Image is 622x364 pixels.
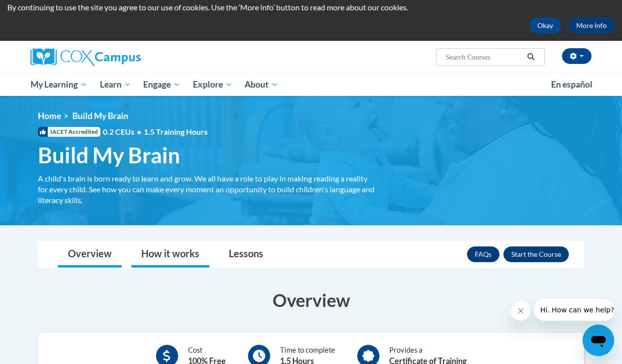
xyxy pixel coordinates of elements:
[551,79,592,90] span: En español
[58,242,122,268] a: Overview
[93,73,137,96] a: Learn
[31,48,208,66] a: Cox Campus
[193,79,232,91] span: Explore
[23,73,599,96] div: Main menu
[239,73,285,96] a: About
[137,127,141,136] span: •
[144,127,208,136] span: 1.5 Training Hours
[72,111,128,121] span: Build My Brain
[562,48,591,64] button: Account Settings
[445,51,524,63] input: Search Courses
[583,325,614,356] iframe: Button to launch messaging window
[524,51,538,63] button: Search
[503,246,569,262] button: Enroll
[219,242,273,268] a: Lessons
[7,2,615,13] p: By continuing to use the site you agree to our use of cookies. Use the ‘More info’ button to read...
[529,18,561,33] button: Okay
[131,242,209,268] a: How it works
[38,173,377,206] div: A child's brain is born ready to learn and grow. We all have a role to play in making reading a r...
[24,73,93,96] a: My Learning
[467,246,499,262] a: FAQs
[38,288,584,312] h3: Overview
[143,79,180,91] span: Engage
[187,73,239,96] a: Explore
[38,111,61,121] a: Home
[38,127,100,137] span: IACET Accredited
[245,79,278,91] span: About
[31,79,87,91] span: My Learning
[511,301,530,321] iframe: Close message
[31,48,141,66] img: Cox Campus
[545,74,599,95] a: En español
[38,142,180,168] span: Build My Brain
[103,126,208,137] span: 0.2 CEUs
[100,79,131,91] span: Learn
[534,299,614,321] iframe: Message from company
[137,73,187,96] a: Engage
[568,18,615,33] a: More Info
